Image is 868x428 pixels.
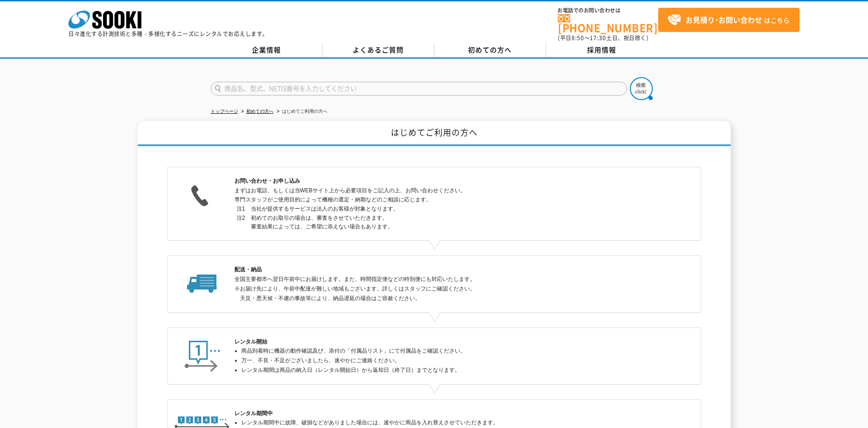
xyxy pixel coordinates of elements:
[572,34,584,42] span: 8:50
[174,265,230,295] img: 配送・納品
[558,34,648,42] span: (平日 ～ 土日、祝日除く)
[558,8,658,13] span: お電話でのお問い合わせは
[251,205,634,213] dd: 当社が提供するサービスは法人のお客様が対象となります。
[241,418,634,428] li: レンタル期間中に故障、破損などがありました場合には、速やかに商品を入れ替えさせていただきます。
[558,14,658,33] a: [PHONE_NUMBER]
[658,8,800,32] a: お見積り･お問い合わせはこちら
[434,43,546,57] a: 初めての方へ
[322,43,434,57] a: よくあるご質問
[251,214,634,232] dd: 初めてのお取引の場合は、審査をさせていただきます。 審査結果によっては、ご希望に添えない場合もあります。
[590,34,606,42] span: 17:30
[667,13,790,27] span: はこちら
[211,43,322,57] a: 企業情報
[174,176,231,211] img: お問い合わせ・お申し込み
[68,31,268,37] p: 日々進化する計測技術と多種・多様化するニーズにレンタルでお応えします。
[211,109,238,114] a: トップページ
[241,365,634,375] li: レンタル期間は商品の納入日（レンタル開始日）から返却日（終了日）までとなります。
[686,14,762,25] strong: お見積り･お問い合わせ
[546,43,658,57] a: 採用情報
[234,265,634,275] h2: 配送・納品
[234,186,634,205] p: まずはお電話、もしくは当WEBサイト上から必要項目をご記入の上、お問い合わせください。 専門スタッフがご使用目的によって機種の選定・納期などのご相談に応じます。
[275,107,327,116] li: はじめてご利用の方へ
[211,82,627,95] input: 商品名、型式、NETIS番号を入力してください
[237,214,245,222] dt: 注2
[237,205,245,213] dt: 注1
[468,45,512,55] span: 初めての方へ
[630,77,653,100] img: btn_search.png
[234,409,634,418] h2: レンタル期間中
[246,109,274,114] a: 初めての方へ
[234,337,634,347] h2: レンタル開始
[234,176,634,186] h2: お問い合わせ・お申し込み
[241,356,634,365] li: 万一、不良・不足がございましたら、速やかにご連絡ください。
[241,346,634,356] li: 商品到着時に機器の動作確認及び、添付の「付属品リスト」にて付属品をご確認ください。
[240,284,634,303] p: ※お届け先により、午前中配達が難しい地域もございます。詳しくはスタッフにご確認ください。 天災・悪天候・不慮の事故等により、納品遅延の場合はご容赦ください。
[174,337,231,372] img: レンタル開始
[138,121,731,146] h1: はじめてご利用の方へ
[234,275,634,284] p: 全国主要都市へ翌日午前中にお届けします。また、時間指定便などの特別便にも対応いたします。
